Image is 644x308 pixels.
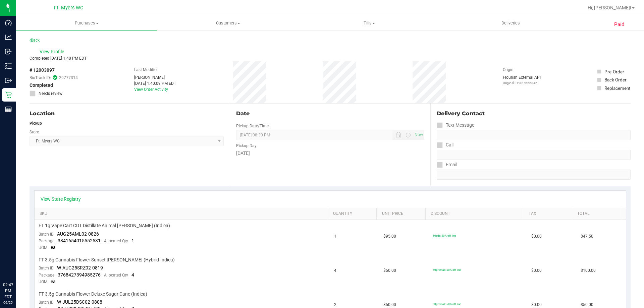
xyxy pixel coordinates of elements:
[51,279,56,284] span: ea
[5,106,12,113] inline-svg: Reports
[39,266,54,270] span: Batch ID
[30,38,40,43] a: Back
[157,16,299,30] a: Customers
[30,82,53,89] span: Completed
[57,299,102,305] span: W-JUL25DSC02-0808
[440,16,581,30] a: Deliveries
[39,291,147,297] span: FT 3.5g Cannabis Flower Deluxe Sugar Cane (Indica)
[431,211,521,217] a: Discount
[383,302,396,308] span: $50.00
[134,67,159,73] label: Last Modified
[39,223,170,229] span: FT 1g Vape Cart CDT Distillate Animal [PERSON_NAME] (Indica)
[30,121,42,126] strong: Pickup
[437,150,631,160] input: Format: (999) 999-9999
[437,120,474,130] label: Text Message
[334,302,336,308] span: 2
[581,267,596,274] span: $100.00
[503,67,514,73] label: Origin
[577,211,618,217] a: Total
[492,20,529,26] span: Deliveries
[30,56,87,61] span: Completed [DATE] 1:40 PM EDT
[531,267,542,274] span: $0.00
[41,196,81,202] a: View State Registry
[104,239,128,243] span: Allocated Qty
[7,254,27,274] iframe: Resource center
[134,87,168,92] a: View Order Activity
[503,80,541,85] p: Original ID: 327656346
[39,280,47,284] span: UOM
[236,110,424,118] div: Date
[59,75,78,81] span: 29777314
[5,34,12,41] inline-svg: Analytics
[383,233,396,240] span: $95.00
[433,302,461,306] span: 50premall: 50% off line
[30,129,39,135] label: Store
[134,74,176,80] div: [PERSON_NAME]
[131,272,134,278] span: 4
[383,267,396,274] span: $50.00
[3,282,13,300] p: 02:47 PM EDT
[5,48,12,55] inline-svg: Inbound
[54,5,83,11] span: Ft. Myers WC
[39,90,62,97] span: Needs review
[131,238,134,243] span: 1
[58,238,101,243] span: 3841654015552531
[604,68,624,75] div: Pre-Order
[581,302,593,308] span: $50.00
[299,20,439,26] span: Tills
[433,234,456,237] span: 50cdt: 50% off line
[39,232,54,237] span: Batch ID
[158,20,298,26] span: Customers
[39,239,54,243] span: Package
[334,233,336,240] span: 1
[16,20,157,26] span: Purchases
[529,211,570,217] a: Tax
[53,74,57,81] span: In Sync
[236,150,424,157] div: [DATE]
[604,76,627,83] div: Back Order
[334,267,336,274] span: 4
[30,67,55,74] span: # 12003097
[5,91,12,98] inline-svg: Retail
[104,273,128,278] span: Allocated Qty
[5,77,12,84] inline-svg: Outbound
[531,302,542,308] span: $0.00
[333,211,374,217] a: Quantity
[437,130,631,140] input: Format: (999) 999-9999
[614,21,625,28] span: Paid
[58,272,101,278] span: 3768427394985276
[16,16,157,30] a: Purchases
[604,85,630,91] div: Replacement
[581,233,593,240] span: $47.50
[57,265,103,270] span: W-AUG25SRZ02-0819
[531,233,542,240] span: $0.00
[236,123,269,129] label: Pickup Date/Time
[30,110,224,118] div: Location
[134,80,176,86] div: [DATE] 1:40:09 PM EDT
[588,5,631,10] span: Hi, [PERSON_NAME]!
[5,63,12,69] inline-svg: Inventory
[39,245,47,250] span: UOM
[236,143,257,149] label: Pickup Day
[437,110,631,118] div: Delivery Contact
[382,211,423,217] a: Unit Price
[437,160,457,170] label: Email
[299,16,440,30] a: Tills
[51,245,56,250] span: ea
[3,300,13,305] p: 09/25
[39,273,54,278] span: Package
[57,231,99,237] span: AUG25AML02-0826
[5,19,12,26] inline-svg: Dashboard
[503,74,541,85] div: Flourish External API
[433,268,461,271] span: 50premall: 50% off line
[39,257,175,263] span: FT 3.5g Cannabis Flower Sunset [PERSON_NAME] (Hybrid-Indica)
[437,140,453,150] label: Call
[40,211,325,217] a: SKU
[30,75,51,81] span: BioTrack ID:
[39,300,54,305] span: Batch ID
[40,48,66,55] span: View Profile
